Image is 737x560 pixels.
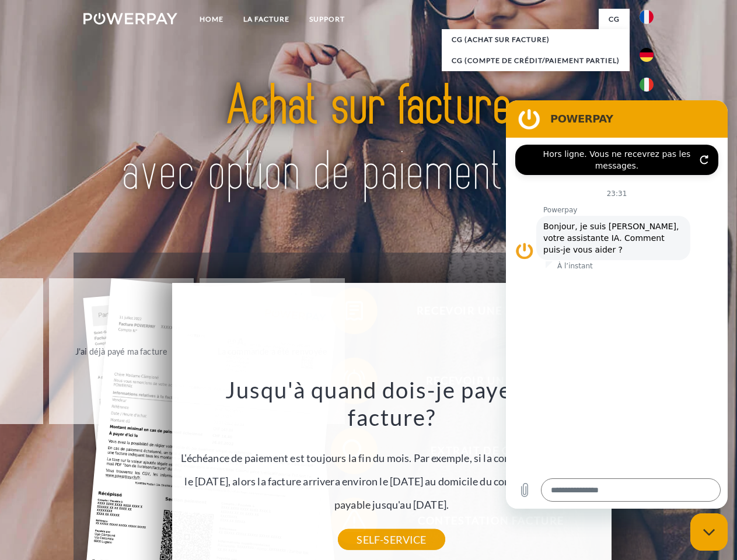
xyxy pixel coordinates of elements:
[233,9,299,30] a: LA FACTURE
[442,50,630,71] a: CG (Compte de crédit/paiement partiel)
[640,10,654,24] img: fr
[690,513,728,551] iframe: Bouton de lancement de la fenêtre de messagerie, conversation en cours
[599,9,630,30] a: CG
[338,529,445,550] a: SELF-SERVICE
[640,78,654,92] img: it
[190,9,233,30] a: Home
[299,9,355,30] a: Support
[179,376,605,540] div: L'échéance de paiement est toujours la fin du mois. Par exemple, si la commande a été passée le [...
[83,13,177,24] img: logo-powerpay-white.svg
[111,56,626,223] img: title-powerpay_fr.svg
[56,343,187,359] div: J'ai déjà payé ma facture
[640,48,654,62] img: de
[179,376,605,432] h3: Jusqu'à quand dois-je payer ma facture?
[442,29,630,50] a: CG (achat sur facture)
[506,100,728,509] iframe: Fenêtre de messagerie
